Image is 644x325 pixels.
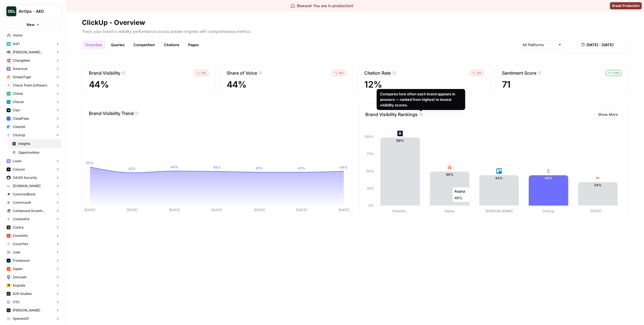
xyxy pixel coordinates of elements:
tspan: [DATE] [254,208,265,212]
img: red1k5sizbc2zfjdzds8kz0ky0wq [7,176,11,180]
span: Home [13,33,59,38]
img: 78cr82s63dt93a7yj2fue7fuqlci [7,100,11,104]
img: yvejo61whxrb805zs4m75phf6mr8 [7,300,11,304]
tspan: 43% [298,166,305,170]
span: 44% [227,80,346,90]
tspan: [DATE] [296,208,307,212]
button: ClickUp [4,131,62,139]
button: Freelancer [4,256,62,265]
button: [DOMAIN_NAME] [4,182,62,190]
a: Overview [82,40,105,49]
span: CommonBond [13,192,35,197]
button: Checkr [4,98,62,106]
p: Brand Visibility Rankings [366,111,418,118]
span: Opportunities [18,150,59,155]
span: 44% [89,80,208,90]
img: k09s5utkby11dt6rxf2w9zgb46r0 [7,184,11,188]
button: Loom [4,157,62,165]
button: Workspace: AirOps - AEO [4,4,62,18]
img: 2ud796hvc3gw7qwjscn75txc5abr [7,217,11,221]
p: Citation Rate [364,70,391,76]
button: ZoomInfo [4,232,62,240]
button: Chargebee [4,56,62,65]
span: [PERSON_NAME] [PERSON_NAME] at Work [13,50,53,55]
img: m87i3pytwzu9d7629hz0batfjj1p [7,50,11,54]
img: li8d5ttnro2voqnqabfqcnxcmgof [447,165,452,170]
tspan: [DATE] … [591,209,605,213]
button: Chime [4,90,62,98]
tspan: [DATE] [169,208,180,212]
img: a9mur837mohu50bzw3stmy70eh87 [7,259,11,263]
span: Expedia [13,283,25,288]
img: 6os5al305rae5m5hhkke1ziqya7s [7,250,11,254]
span: – 6 % [476,71,482,75]
span: Contentful [13,217,29,222]
text: 34% [594,183,602,187]
a: Opportunities [10,148,62,157]
span: Check Point Software [13,83,47,88]
tspan: Asana [445,209,454,213]
img: azd67o9nw473vll9dbscvlvo9wsn [7,226,11,229]
span: Zencastr [13,275,27,280]
span: New [27,22,35,27]
button: Contentful [4,215,62,223]
button: Show More [594,110,622,119]
button: Zapier [4,265,62,273]
button: Compound Growth Marketing [4,207,62,215]
tspan: 44% [213,165,221,169]
span: Clari [13,108,20,113]
img: s6x7ltuwawlcg2ux8d2ne4wtho4t [7,275,11,279]
span: zolar [13,250,21,255]
img: l4muj0jjfg7df9oj5fg31blri2em [7,242,11,246]
a: Insights [10,139,62,148]
img: z4c86av58qw027qbtb91h24iuhub [7,117,11,120]
img: fr92439b8i8d8kixz6owgxh362ib [7,125,11,129]
button: [DATE] - [DATE] [567,41,629,49]
span: 12% [364,80,484,90]
img: dsapf59eflvgghzeeaxzhlzx3epe [496,168,502,174]
a: Competition [130,40,158,49]
img: mhv33baw7plipcpp00rsngv1nu95 [7,92,11,96]
span: – 6 % [201,71,206,75]
span: Commvault [13,200,31,205]
tspan: 50% [366,169,374,173]
img: AirOps - AEO Logo [6,6,16,16]
button: Check Point Software [4,81,62,90]
span: Zapier [13,266,23,271]
span: Show More [598,112,618,117]
a: Citations [161,40,183,49]
span: Smartcat [13,66,27,71]
div: ClickUp - Overview [82,18,145,27]
p: Sentiment Score [502,70,536,76]
tspan: 25% [366,186,374,190]
span: Xponent21 [13,316,29,321]
button: CommonBond [4,190,62,198]
tspan: [PERSON_NAME] [486,209,513,213]
img: rkye1xl29jr3pw1t320t03wecljb [7,67,11,71]
img: ybhjxa9n8mcsu845nkgo7g1ynw8w [7,308,11,312]
span: Checkr [13,99,24,104]
img: nyvnio03nchgsu99hj5luicuvesv [7,133,11,137]
img: kaevn8smg0ztd3bicv5o6c24vmo8 [7,209,11,213]
span: SoFi [13,41,20,46]
button: Smartcat [4,65,62,73]
span: [DOMAIN_NAME] [13,184,40,188]
text: 49% [446,172,454,177]
button: SimpleTiger [4,73,62,81]
tspan: 100% [364,135,374,139]
span: Freelancer [13,258,30,263]
p: Share of Voice [227,70,257,76]
img: lwh15xca956raf2qq0149pkro8i6 [7,292,11,296]
span: CSC [13,300,20,305]
img: wev6amecshr6l48lvue5fy0bkco1 [7,159,11,163]
button: Expedia [4,281,62,290]
tspan: Smartsh… [392,209,408,213]
span: ZoomInfo [13,233,28,238]
img: 8scb49tlb2vriaw9mclg8ae1t35j [7,267,11,271]
span: 71 [502,80,622,90]
a: Home [4,31,62,40]
button: [PERSON_NAME] [PERSON_NAME] at Work [4,48,62,56]
button: OASIS Security [4,174,62,182]
button: New [4,20,62,29]
img: h6qlr8a97mop4asab8l5qtldq2wv [7,108,11,112]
